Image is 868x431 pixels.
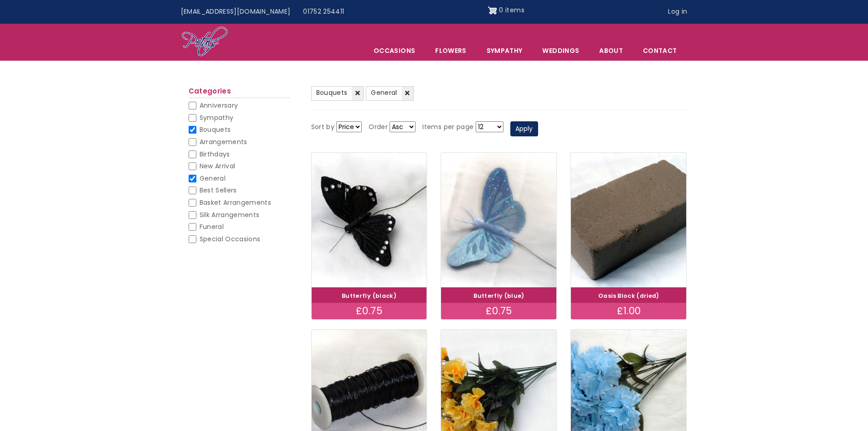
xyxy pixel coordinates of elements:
span: General [200,174,226,183]
a: Flowers [426,41,476,60]
span: Best Sellers [200,186,237,195]
span: Weddings [533,41,589,60]
img: Butterfly (black) [312,153,427,287]
a: Butterfly (blue) [473,292,524,300]
span: Occasions [364,41,425,60]
a: Oasis Block (dried) [598,292,659,300]
img: Shopping cart [488,3,497,18]
span: General [371,88,397,97]
label: Order [369,122,388,133]
a: Bouquets [311,86,364,101]
a: Log in [662,3,693,21]
div: £0.75 [441,303,556,319]
img: Oasis Block (dried) [571,153,686,287]
a: General [366,86,413,101]
a: [EMAIL_ADDRESS][DOMAIN_NAME] [175,3,297,21]
span: New Arrival [200,161,236,171]
label: Sort by [311,122,334,133]
img: Butterfly (blue) [441,153,556,287]
span: Sympathy [200,113,234,122]
span: Bouquets [200,125,231,134]
div: £1.00 [571,303,686,319]
label: Items per page [422,122,473,133]
span: Arrangements [200,137,247,146]
span: 0 items [499,5,524,15]
button: Apply [510,121,538,137]
span: Silk Arrangements [200,210,260,219]
span: Funeral [200,222,224,231]
span: Anniversary [200,101,238,110]
span: Birthdays [200,150,230,159]
span: Bouquets [316,88,348,97]
h2: Categories [189,87,290,98]
span: Basket Arrangements [200,198,272,207]
a: 01752 254411 [297,3,350,21]
img: Home [181,26,228,58]
a: Sympathy [477,41,532,60]
a: About [590,41,632,60]
a: Butterfly (black) [342,292,396,300]
div: £0.75 [312,303,427,319]
a: Shopping cart 0 items [488,3,524,18]
span: Special Occasions [200,234,261,244]
a: Contact [633,41,686,60]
